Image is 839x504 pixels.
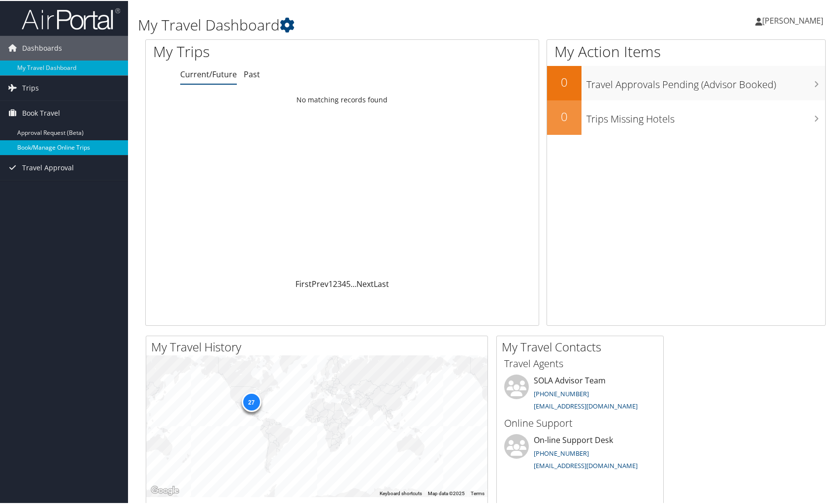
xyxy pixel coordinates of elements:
[534,401,638,409] a: [EMAIL_ADDRESS][DOMAIN_NAME]
[153,40,367,61] h1: My Trips
[337,278,342,288] a: 3
[149,483,181,496] a: Open this area in Google Maps (opens a new window)
[151,338,487,354] h2: My Travel History
[241,391,261,411] div: 27
[534,388,589,397] a: [PHONE_NUMBER]
[762,14,823,25] span: [PERSON_NAME]
[22,75,39,99] span: Trips
[22,155,74,179] span: Travel Approval
[342,278,346,288] a: 4
[22,100,60,125] span: Book Travel
[471,490,484,495] a: Terms (opens in new tab)
[328,278,333,288] a: 1
[499,374,661,414] li: SOLA Advisor Team
[755,5,833,34] a: [PERSON_NAME]
[374,278,389,288] a: Last
[380,489,422,496] button: Keyboard shortcuts
[333,278,337,288] a: 2
[138,14,601,34] h1: My Travel Dashboard
[180,68,237,79] a: Current/Future
[547,65,825,99] a: 0Travel Approvals Pending (Advisor Booked)
[586,72,825,91] h3: Travel Approvals Pending (Advisor Booked)
[547,73,581,90] h2: 0
[534,460,638,469] a: [EMAIL_ADDRESS][DOMAIN_NAME]
[504,415,656,429] h3: Online Support
[149,483,181,496] img: Google
[502,338,663,354] h2: My Travel Contacts
[534,448,589,457] a: [PHONE_NUMBER]
[346,278,351,288] a: 5
[351,278,356,288] span: …
[586,106,825,125] h3: Trips Missing Hotels
[22,6,120,30] img: airportal-logo.png
[146,90,539,108] td: No matching records found
[547,99,825,134] a: 0Trips Missing Hotels
[499,433,661,473] li: On-line Support Desk
[547,40,825,61] h1: My Action Items
[547,107,581,124] h2: 0
[22,35,62,60] span: Dashboards
[244,68,260,79] a: Past
[295,278,312,288] a: First
[504,356,656,370] h3: Travel Agents
[312,278,328,288] a: Prev
[356,278,374,288] a: Next
[428,490,465,495] span: Map data ©2025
